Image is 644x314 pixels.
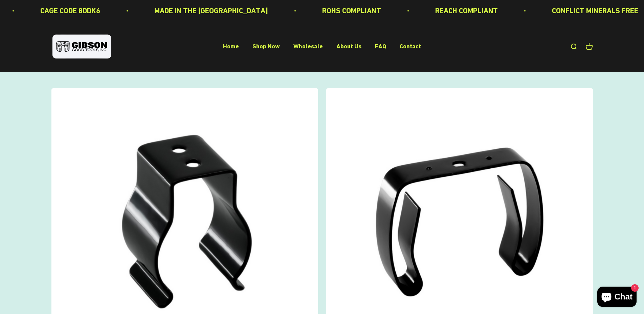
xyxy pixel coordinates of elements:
a: Home [223,43,239,50]
a: Shop Now [252,43,280,50]
a: FAQ [375,43,386,50]
a: Contact [400,43,421,50]
p: CONFLICT MINERALS FREE [551,5,638,17]
p: MADE IN THE [GEOGRAPHIC_DATA] [154,5,267,17]
a: About Us [336,43,361,50]
p: REACH COMPLIANT [435,5,497,17]
a: Wholesale [293,43,323,50]
p: CAGE CODE 8DDK6 [40,5,99,17]
inbox-online-store-chat: Shopify online store chat [595,287,639,309]
p: ROHS COMPLIANT [321,5,380,17]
